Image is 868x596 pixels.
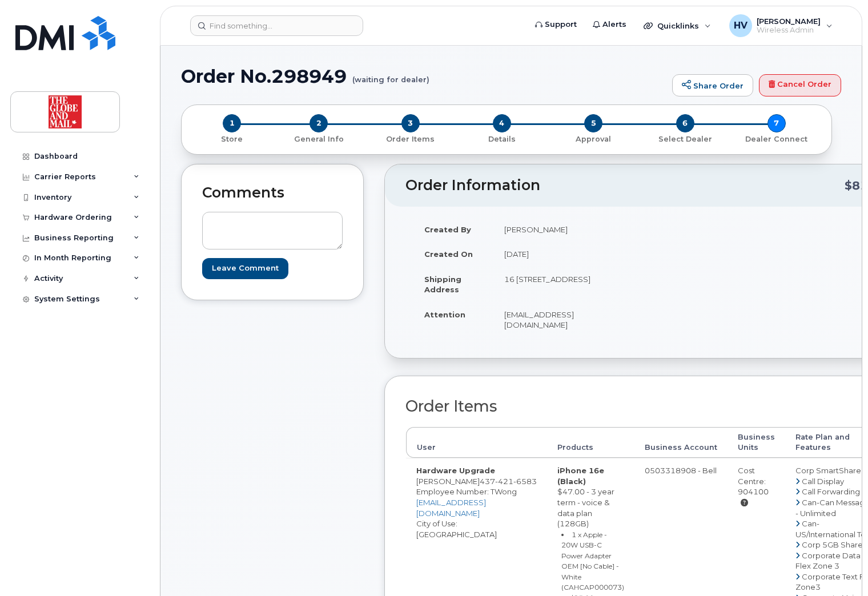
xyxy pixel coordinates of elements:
[424,225,471,234] strong: Created By
[802,540,863,549] span: Corp 5GB Share
[795,551,861,571] span: Corporate Data Flex Zone 3
[494,267,642,302] td: 16 [STREET_ADDRESS]
[802,477,844,486] span: Call Display
[405,178,845,194] h2: Order Information
[401,114,420,132] span: 3
[310,114,328,132] span: 2
[480,477,537,486] span: 437
[278,134,360,144] p: General Info
[676,114,694,132] span: 6
[456,132,548,144] a: 4 Details
[369,134,452,144] p: Order Items
[728,427,785,458] th: Business Units
[738,465,775,508] div: Cost Centre: 904100
[547,427,634,458] th: Products
[461,134,543,144] p: Details
[759,74,841,97] a: Cancel Order
[416,498,486,518] a: [EMAIL_ADDRESS][DOMAIN_NAME]
[352,66,429,84] small: (waiting for dealer)
[424,275,461,295] strong: Shipping Address
[634,427,728,458] th: Business Account
[552,134,634,144] p: Approval
[424,249,473,259] strong: Created On
[494,302,642,337] td: [EMAIL_ADDRESS][DOMAIN_NAME]
[557,466,604,486] strong: iPhone 16e (Black)
[195,134,268,144] p: Store
[181,66,666,86] h1: Order No.298949
[494,217,642,242] td: [PERSON_NAME]
[802,487,860,496] span: Call Forwarding
[639,132,730,144] a: 6 Select Dealer
[223,114,241,132] span: 1
[495,477,513,486] span: 421
[494,241,642,267] td: [DATE]
[584,114,602,132] span: 5
[493,114,511,132] span: 4
[273,132,364,144] a: 2 General Info
[191,132,273,144] a: 1 Store
[406,427,547,458] th: User
[672,74,753,97] a: Share Order
[548,132,639,144] a: 5 Approval
[202,258,288,279] input: Leave Comment
[416,487,517,496] span: Employee Number: TWong
[416,466,495,475] strong: Hardware Upgrade
[513,477,537,486] span: 6583
[202,185,343,201] h2: Comments
[424,310,465,319] strong: Attention
[365,132,456,144] a: 3 Order Items
[644,134,726,144] p: Select Dealer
